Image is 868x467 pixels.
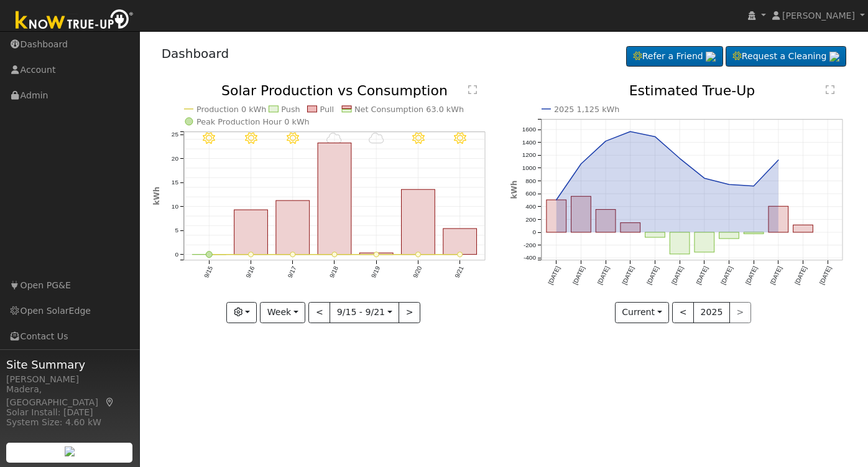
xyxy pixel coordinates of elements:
[6,356,133,373] span: Site Summary
[6,383,133,409] div: Madera, [GEOGRAPHIC_DATA]
[6,416,133,429] div: System Size: 4.60 kW
[6,406,133,419] div: Solar Install: [DATE]
[104,397,116,407] a: Map
[726,46,846,67] a: Request a Cleaning
[9,7,140,35] img: Know True-Up
[6,373,133,386] div: [PERSON_NAME]
[626,46,723,67] a: Refer a Friend
[65,446,75,456] img: retrieve
[162,46,229,61] a: Dashboard
[829,52,839,62] img: retrieve
[782,11,855,21] span: [PERSON_NAME]
[706,52,716,62] img: retrieve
